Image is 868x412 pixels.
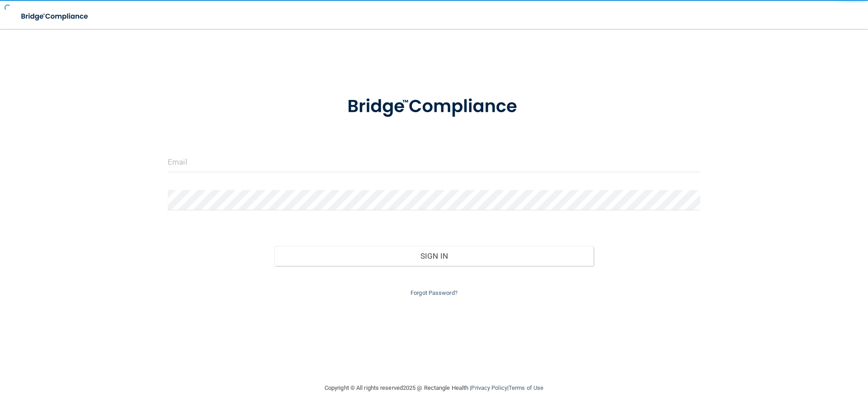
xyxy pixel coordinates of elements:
button: Sign In [274,246,594,266]
div: Copyright © All rights reserved 2025 @ Rectangle Health | | [269,374,599,403]
input: Email [168,152,700,172]
img: bridge_compliance_login_screen.278c3ca4.svg [14,7,97,26]
img: bridge_compliance_login_screen.278c3ca4.svg [329,83,539,130]
a: Forgot Password? [410,289,458,296]
a: Terms of Use [509,384,543,391]
a: Privacy Policy [471,384,507,391]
